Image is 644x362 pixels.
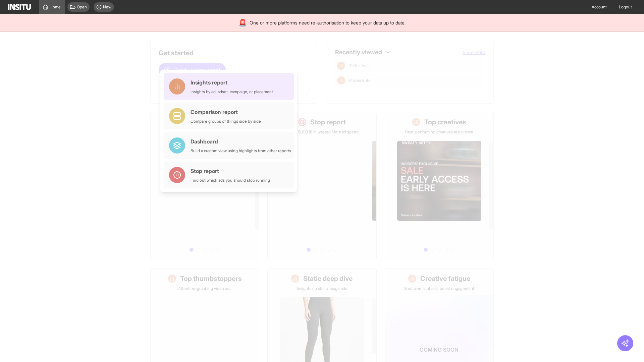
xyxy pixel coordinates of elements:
div: Comparison report [191,108,261,116]
img: Logo [8,4,31,10]
span: Home [50,4,61,10]
span: One or more platforms need re-authorisation to keep your data up to date. [250,19,406,26]
span: New [103,4,111,10]
div: Dashboard [191,137,291,145]
div: 🚨 [238,18,247,27]
div: Compare groups of things side by side [191,119,261,124]
div: Insights by ad, adset, campaign, or placement [191,89,273,95]
div: Stop report [191,167,270,175]
span: Open [77,4,87,10]
div: Find out which ads you should stop running [191,178,270,183]
div: Insights report [191,78,273,86]
div: Build a custom view using highlights from other reports [191,148,291,154]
